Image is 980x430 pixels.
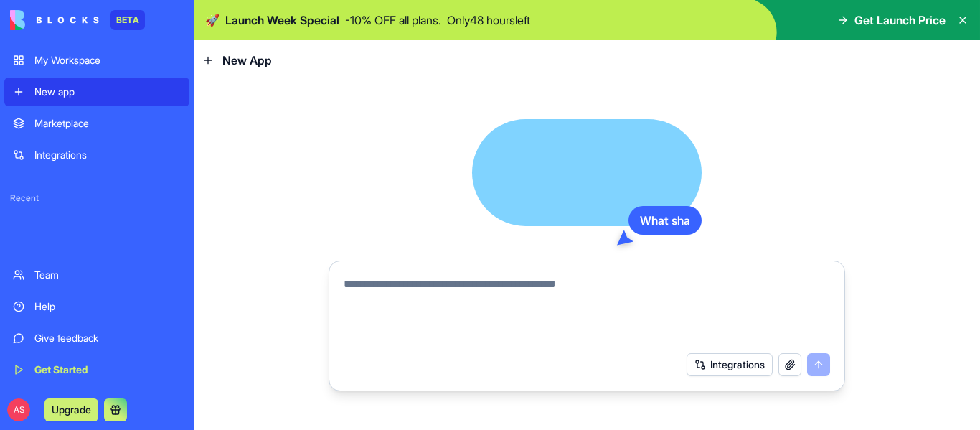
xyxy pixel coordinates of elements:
div: New app [34,85,181,99]
div: Get Started [34,363,181,377]
div: Help [34,299,181,314]
div: Integrations [34,148,181,162]
div: Give feedback [34,331,181,345]
span: New App [222,52,272,69]
p: Only 48 hours left [447,11,530,29]
a: Give feedback [4,324,189,352]
a: Help [4,292,189,321]
span: 🚀 [205,11,220,29]
span: Get Launch Price [854,11,946,29]
span: AS [7,398,30,421]
span: Recent [4,192,189,204]
div: Team [34,268,181,282]
a: Upgrade [44,402,98,416]
a: Team [4,261,189,289]
a: BETA [10,10,145,30]
a: Marketplace [4,109,189,138]
img: logo [10,10,99,30]
a: New app [4,78,189,106]
div: What sha [628,206,702,235]
div: BETA [110,10,145,30]
div: My Workspace [34,53,181,67]
p: - 10 % OFF all plans. [345,11,441,29]
div: Marketplace [34,116,181,131]
span: Launch Week Special [225,11,339,29]
a: Integrations [4,141,189,169]
button: Integrations [687,353,773,376]
a: My Workspace [4,46,189,75]
a: Get Started [4,355,189,384]
button: Upgrade [44,398,98,421]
